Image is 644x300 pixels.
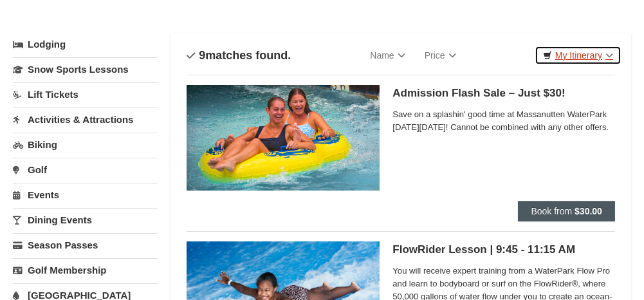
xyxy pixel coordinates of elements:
img: 6619917-1618-f229f8f2.jpg [187,85,380,191]
a: Lodging [13,33,158,56]
strong: $30.00 [575,206,602,216]
a: Biking [13,133,158,156]
a: Price [415,42,466,68]
a: Events [13,183,158,207]
span: Book from [531,206,572,216]
a: Dining Events [13,208,158,232]
a: Golf Membership [13,258,158,282]
a: Name [360,42,414,68]
h4: matches found. [187,49,291,62]
button: Book from $30.00 [518,201,615,221]
a: Snow Sports Lessons [13,57,158,81]
a: Activities & Attractions [13,108,158,131]
span: Save on a splashin' good time at Massanutten WaterPark [DATE][DATE]! Cannot be combined with any ... [392,108,615,134]
span: 9 [199,49,205,62]
a: Golf [13,158,158,182]
a: Season Passes [13,233,158,257]
h5: FlowRider Lesson | 9:45 - 11:15 AM [392,243,615,256]
h5: Admission Flash Sale – Just $30! [392,87,615,100]
a: Lift Tickets [13,82,158,106]
a: My Itinerary [535,46,621,65]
